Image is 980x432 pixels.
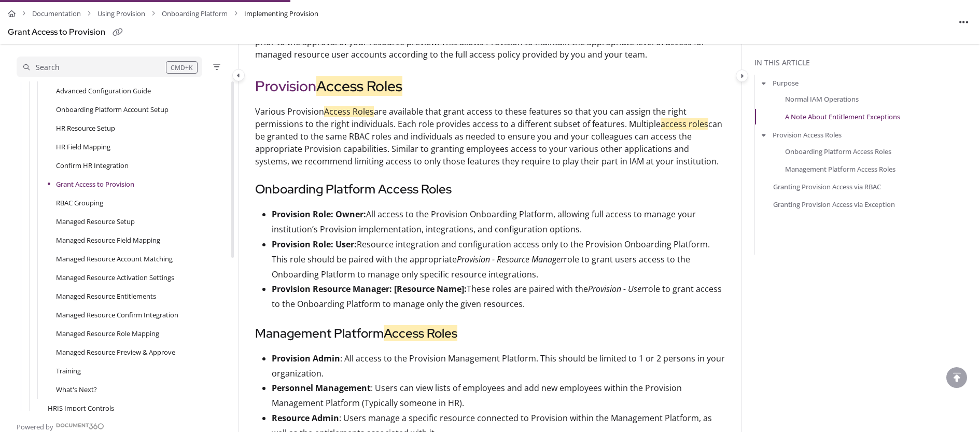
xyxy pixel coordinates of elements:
a: Purpose [773,78,799,88]
p: All access to the Provision Onboarding Platform, allowing full access to manage your institution’... [272,207,725,237]
mark: Access Roles [324,106,374,117]
h3: Management Platform [255,324,725,343]
a: Managed Resource Activation Settings [56,272,174,283]
strong: Provision Role: User: [272,239,357,250]
p: Various Provision are available that grant access to these features so that you can assign the ri... [255,105,725,168]
h3: Onboarding Platform Access Roles [255,180,725,199]
a: HR Resource Setup [56,123,115,133]
a: Managed Resource Account Matching [56,254,173,264]
em: Provision - User [588,283,645,295]
a: HR Field Mapping [56,142,110,152]
button: arrow [759,129,768,141]
a: A Note About Entitlement Exceptions [785,112,900,122]
em: Provision - Resource Manager [457,254,564,265]
span: Powered by [17,422,53,432]
a: Managed Resource Preview & Approve [56,347,175,357]
button: Category toggle [736,69,748,82]
a: Advanced Configuration Guide [56,86,151,96]
a: Grant Access to Provision [56,179,134,189]
strong: Resource Admin [272,412,339,424]
div: scroll to top [946,367,967,388]
a: Onboarding Platform Account Setup [56,104,169,115]
mark: Access Roles [384,325,457,341]
button: Category toggle [232,69,245,81]
span: Implementing Provision [244,6,318,21]
a: HRIS Import Controls [48,403,114,413]
p: : All access to the Provision Management Platform. This should be limited to 1 or 2 persons in yo... [272,351,725,381]
a: Training [56,366,81,376]
div: Grant Access to Provision [8,25,105,40]
a: Provision Access Roles [773,130,842,140]
p: : Users can view lists of employees and add new employees within the Provision Management Platfor... [272,381,725,411]
a: Powered by Document360 - opens in a new tab [17,420,104,432]
a: Normal IAM Operations [785,94,859,104]
button: arrow [759,77,768,89]
a: Managed Resource Entitlements [56,291,156,301]
div: CMD+K [166,61,198,74]
img: Document360 [56,423,104,429]
p: Resource integration and configuration access only to the Provision Onboarding Platform. This rol... [272,237,725,282]
button: Article more options [956,13,972,30]
a: Managed Resource Confirm Integration [56,310,178,320]
strong: Provision Admin [272,353,340,364]
button: Copy link of [109,24,126,41]
button: Search [17,57,202,77]
a: Managed Resource Setup [56,216,135,227]
a: Managed Resource Role Mapping [56,328,159,339]
a: Onboarding Platform Access Roles [785,146,891,156]
a: Using Provision [97,6,145,21]
a: Confirm HR Integration [56,160,129,171]
p: These roles are paired with the role to grant access to the Onboarding Platform to manage only th... [272,282,725,312]
strong: Provision Role: Owner: [272,208,366,220]
a: What's Next? [56,384,97,395]
div: In this article [754,57,976,68]
a: Documentation [32,6,81,21]
a: Management Platform Access Roles [785,163,895,174]
strong: Provision Resource Manager: [Resource Name]: [272,283,467,295]
a: Managed Resource Field Mapping [56,235,160,245]
strong: Personnel Management [272,382,371,394]
div: Search [36,62,60,73]
h2: Provision [255,75,725,97]
a: Home [8,6,16,21]
a: Onboarding Platform [162,6,228,21]
mark: Access Roles [316,76,402,96]
button: Filter [211,61,223,73]
a: RBAC Grouping [56,198,103,208]
a: Granting Provision Access via Exception [773,199,895,210]
mark: access roles [661,118,708,130]
a: Granting Provision Access via RBAC [773,182,881,192]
